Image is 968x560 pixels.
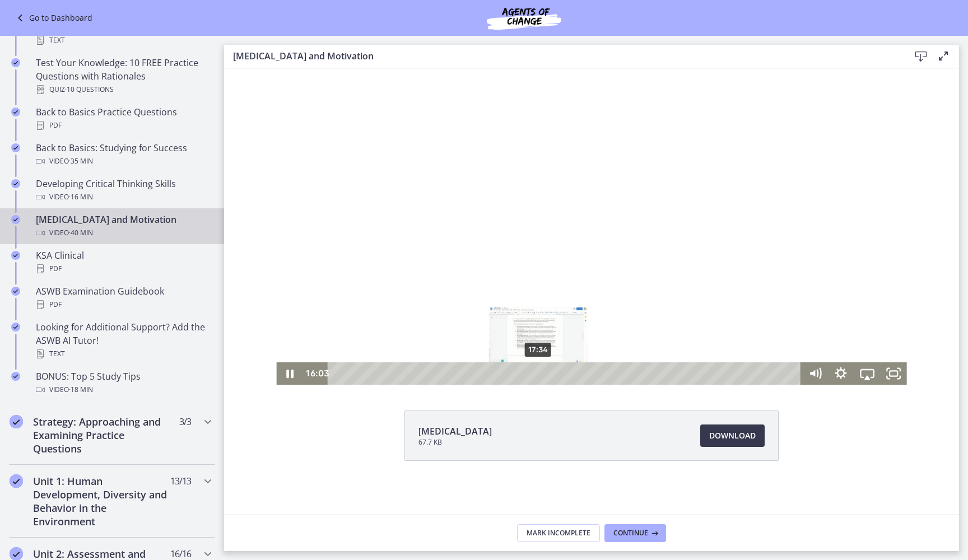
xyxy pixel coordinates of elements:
div: ASWB Examination Guidebook [36,284,211,311]
button: Airplay [630,332,657,354]
div: Back to Basics Practice Questions [36,105,211,132]
span: · 18 min [69,383,93,396]
button: Mark Incomplete [517,524,600,542]
a: Go to Dashboard [13,11,92,25]
span: 3 / 3 [179,415,191,428]
button: Mute [578,332,604,354]
i: Completed [11,58,20,67]
i: Completed [10,415,23,428]
i: Completed [11,108,20,116]
span: 13 / 13 [170,474,191,488]
span: · 35 min [69,155,93,168]
div: PDF [36,119,211,132]
div: Video [36,190,211,204]
div: Video [36,226,211,240]
span: Mark Incomplete [527,529,590,538]
div: Back to Basics: Studying for Success [36,141,211,168]
span: · 16 min [69,190,93,204]
span: Continue [613,529,648,538]
i: Completed [11,287,20,296]
i: Completed [11,323,20,332]
h2: Unit 1: Human Development, Diversity and Behavior in the Environment [33,474,170,528]
span: 67.7 KB [418,438,492,447]
span: Download [709,429,756,442]
button: Continue [604,524,666,542]
i: Completed [10,474,23,488]
a: Download [700,424,765,447]
div: Quiz [36,83,211,96]
span: · 10 Questions [65,83,114,96]
div: Looking for Additional Support? Add the ASWB AI Tutor! [36,320,211,361]
button: Fullscreen [657,332,683,354]
div: KSA Clinical [36,249,211,276]
button: Show settings menu [604,332,630,354]
span: · 40 min [69,226,93,240]
i: Completed [11,251,20,260]
div: Text [36,34,211,47]
i: Completed [11,372,20,381]
div: Video [36,155,211,168]
div: Developing Critical Thinking Skills [36,177,211,204]
img: Agents of Change [457,4,591,31]
i: Completed [11,143,20,152]
iframe: Video Lesson [224,30,959,385]
div: PDF [36,298,211,311]
div: Text [36,347,211,361]
h2: Strategy: Approaching and Examining Practice Questions [33,415,170,455]
span: [MEDICAL_DATA] [418,424,492,438]
div: BONUS: Top 5 Study Tips [36,370,211,396]
div: Video [36,383,211,396]
h3: [MEDICAL_DATA] and Motivation [233,49,892,63]
i: Completed [11,179,20,188]
div: Test Your Knowledge: 10 FREE Practice Questions with Rationales [36,56,211,96]
div: PDF [36,262,211,276]
i: Completed [11,215,20,224]
div: [MEDICAL_DATA] and Motivation [36,213,211,240]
